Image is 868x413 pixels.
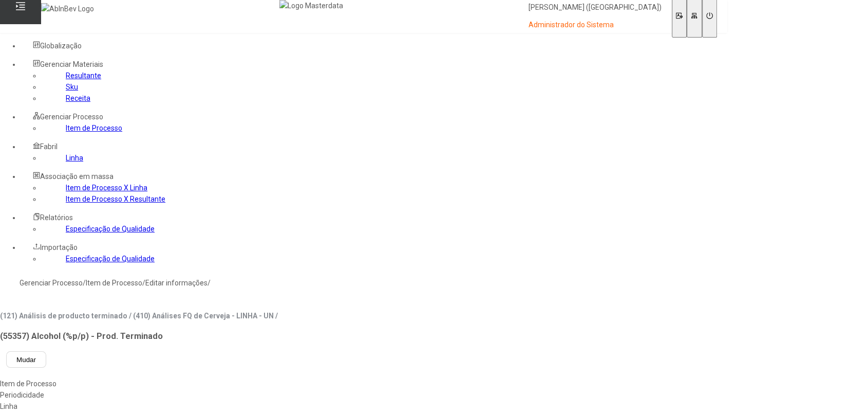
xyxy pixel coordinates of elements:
[40,243,78,252] span: Importação
[40,60,103,68] span: Gerenciar Materiais
[529,3,662,13] p: [PERSON_NAME] ([GEOGRAPHIC_DATA])
[83,279,86,287] nz-breadcrumb-separator: /
[66,83,78,91] a: Sku
[207,279,211,287] nz-breadcrumb-separator: /
[86,279,142,287] a: Item de Processo
[6,351,46,368] button: Mudar
[66,124,122,132] a: Item de Processo
[66,94,90,102] a: Receita
[41,3,94,14] img: AbInBev Logo
[142,279,145,287] nz-breadcrumb-separator: /
[66,225,155,233] a: Especificação de Qualidade
[529,20,662,30] p: Administrador do Sistema
[66,154,83,162] a: Linha
[40,142,58,151] span: Fabril
[20,279,83,287] a: Gerenciar Processo
[66,184,147,192] a: Item de Processo X Linha
[16,356,36,364] span: Mudar
[40,172,114,181] span: Associação em massa
[66,255,155,263] a: Especificação de Qualidade
[40,213,73,222] span: Relatórios
[66,195,165,203] a: Item de Processo X Resultante
[145,279,207,287] a: Editar informações
[40,42,82,50] span: Globalização
[40,113,103,121] span: Gerenciar Processo
[66,71,101,80] a: Resultante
